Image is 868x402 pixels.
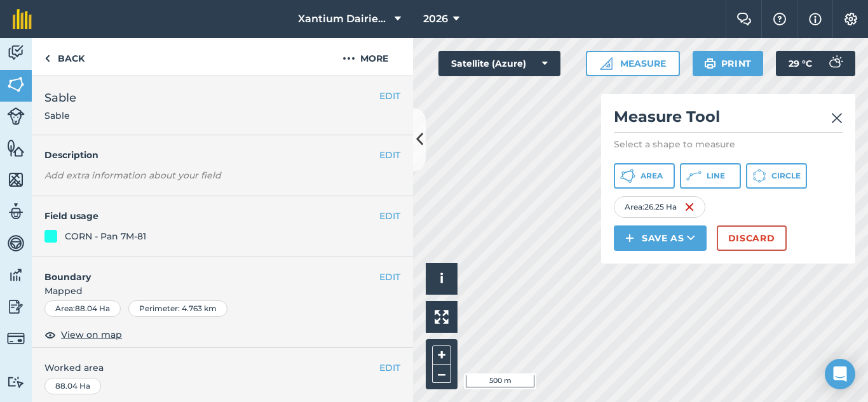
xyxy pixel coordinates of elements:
[843,13,858,25] img: A cog icon
[789,51,812,76] span: 29 ° C
[44,300,121,317] div: Area : 88.04 Ha
[440,271,444,286] span: i
[600,57,613,70] img: Ruler icon
[746,163,807,189] button: Circle
[435,310,449,324] img: Four arrows, one pointing top left, one top right, one bottom right and the last bottom left
[614,138,843,151] p: Select a shape to measure
[707,171,725,181] span: Line
[736,13,752,25] img: Two speech bubbles overlapping with the left bubble in the forefront
[432,345,451,365] button: +
[32,38,97,76] a: Back
[44,327,56,342] img: svg+xml;base64,PHN2ZyB4bWxucz0iaHR0cDovL3d3dy53My5vcmcvMjAwMC9zdmciIHdpZHRoPSIxOCIgaGVpZ2h0PSIyNC...
[825,359,855,389] div: Open Intercom Messenger
[298,11,390,27] span: Xantium Dairies [GEOGRAPHIC_DATA]
[438,51,560,76] button: Satellite (Azure)
[704,56,716,71] img: svg+xml;base64,PHN2ZyB4bWxucz0iaHR0cDovL3d3dy53My5vcmcvMjAwMC9zdmciIHdpZHRoPSIxOSIgaGVpZ2h0PSIyNC...
[44,361,400,375] span: Worked area
[693,51,764,76] button: Print
[44,109,76,122] span: Sable
[614,107,843,133] h2: Measure Tool
[625,231,634,246] img: svg+xml;base64,PHN2ZyB4bWxucz0iaHR0cDovL3d3dy53My5vcmcvMjAwMC9zdmciIHdpZHRoPSIxNCIgaGVpZ2h0PSIyNC...
[61,328,122,342] span: View on map
[771,171,801,181] span: Circle
[717,225,787,251] button: Discard
[44,89,76,107] span: Sable
[684,199,695,215] img: svg+xml;base64,PHN2ZyB4bWxucz0iaHR0cDovL3d3dy53My5vcmcvMjAwMC9zdmciIHdpZHRoPSIxNiIgaGVpZ2h0PSIyNC...
[772,13,787,25] img: A question mark icon
[13,9,32,29] img: fieldmargin Logo
[379,361,400,375] button: EDIT
[614,163,675,189] button: Area
[379,270,400,284] button: EDIT
[44,51,50,66] img: svg+xml;base64,PHN2ZyB4bWxucz0iaHR0cDovL3d3dy53My5vcmcvMjAwMC9zdmciIHdpZHRoPSI5IiBoZWlnaHQ9IjI0Ii...
[7,234,25,253] img: svg+xml;base64,PD94bWwgdmVyc2lvbj0iMS4wIiBlbmNvZGluZz0idXRmLTgiPz4KPCEtLSBHZW5lcmF0b3I6IEFkb2JlIE...
[776,51,855,76] button: 29 °C
[7,376,25,388] img: svg+xml;base64,PD94bWwgdmVyc2lvbj0iMS4wIiBlbmNvZGluZz0idXRmLTgiPz4KPCEtLSBHZW5lcmF0b3I6IEFkb2JlIE...
[44,378,101,394] div: 88.04 Ha
[7,43,25,62] img: svg+xml;base64,PD94bWwgdmVyc2lvbj0iMS4wIiBlbmNvZGluZz0idXRmLTgiPz4KPCEtLSBHZW5lcmF0b3I6IEFkb2JlIE...
[32,284,413,298] span: Mapped
[7,265,25,285] img: svg+xml;base64,PD94bWwgdmVyc2lvbj0iMS4wIiBlbmNvZGluZz0idXRmLTgiPz4KPCEtLSBHZW5lcmF0b3I6IEFkb2JlIE...
[7,107,25,125] img: svg+xml;base64,PD94bWwgdmVyc2lvbj0iMS4wIiBlbmNvZGluZz0idXRmLTgiPz4KPCEtLSBHZW5lcmF0b3I6IEFkb2JlIE...
[680,163,741,189] button: Line
[44,148,400,162] h4: Description
[423,11,448,27] span: 2026
[7,330,25,347] img: svg+xml;base64,PD94bWwgdmVyc2lvbj0iMS4wIiBlbmNvZGluZz0idXRmLTgiPz4KPCEtLSBHZW5lcmF0b3I6IEFkb2JlIE...
[44,170,221,181] em: Add extra information about your field
[7,138,25,157] img: svg+xml;base64,PHN2ZyB4bWxucz0iaHR0cDovL3d3dy53My5vcmcvMjAwMC9zdmciIHdpZHRoPSI1NiIgaGVpZ2h0PSI2MC...
[342,51,355,66] img: svg+xml;base64,PHN2ZyB4bWxucz0iaHR0cDovL3d3dy53My5vcmcvMjAwMC9zdmciIHdpZHRoPSIyMCIgaGVpZ2h0PSIyNC...
[128,300,227,317] div: Perimeter : 4.763 km
[426,263,458,295] button: i
[7,202,25,221] img: svg+xml;base64,PD94bWwgdmVyc2lvbj0iMS4wIiBlbmNvZGluZz0idXRmLTgiPz4KPCEtLSBHZW5lcmF0b3I6IEFkb2JlIE...
[379,89,400,103] button: EDIT
[809,11,822,27] img: svg+xml;base64,PHN2ZyB4bWxucz0iaHR0cDovL3d3dy53My5vcmcvMjAwMC9zdmciIHdpZHRoPSIxNyIgaGVpZ2h0PSIxNy...
[7,75,25,94] img: svg+xml;base64,PHN2ZyB4bWxucz0iaHR0cDovL3d3dy53My5vcmcvMjAwMC9zdmciIHdpZHRoPSI1NiIgaGVpZ2h0PSI2MC...
[7,170,25,189] img: svg+xml;base64,PHN2ZyB4bWxucz0iaHR0cDovL3d3dy53My5vcmcvMjAwMC9zdmciIHdpZHRoPSI1NiIgaGVpZ2h0PSI2MC...
[432,365,451,383] button: –
[822,51,848,76] img: svg+xml;base64,PD94bWwgdmVyc2lvbj0iMS4wIiBlbmNvZGluZz0idXRmLTgiPz4KPCEtLSBHZW5lcmF0b3I6IEFkb2JlIE...
[379,148,400,162] button: EDIT
[586,51,680,76] button: Measure
[831,111,843,126] img: svg+xml;base64,PHN2ZyB4bWxucz0iaHR0cDovL3d3dy53My5vcmcvMjAwMC9zdmciIHdpZHRoPSIyMiIgaGVpZ2h0PSIzMC...
[32,257,379,284] h4: Boundary
[614,196,705,218] div: Area : 26.25 Ha
[641,171,663,181] span: Area
[7,297,25,316] img: svg+xml;base64,PD94bWwgdmVyc2lvbj0iMS4wIiBlbmNvZGluZz0idXRmLTgiPz4KPCEtLSBHZW5lcmF0b3I6IEFkb2JlIE...
[614,225,707,251] button: Save as
[379,209,400,223] button: EDIT
[44,327,122,342] button: View on map
[44,209,379,223] h4: Field usage
[318,38,413,76] button: More
[65,229,146,243] div: CORN - Pan 7M-81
